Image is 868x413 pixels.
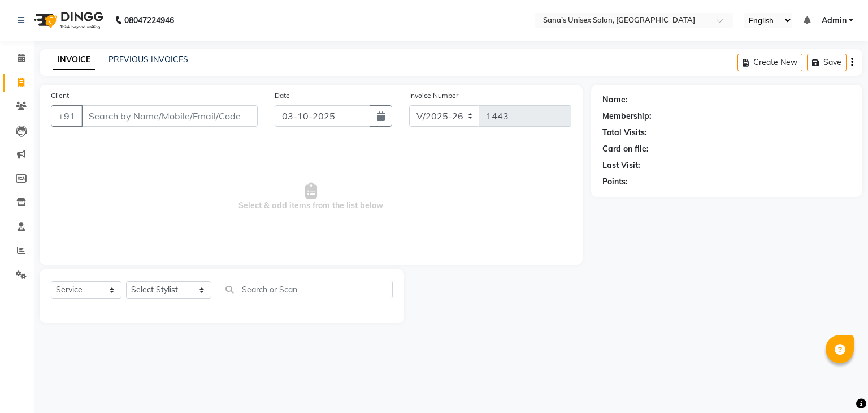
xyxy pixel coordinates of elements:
span: Admin [822,15,847,27]
div: Last Visit: [602,160,640,171]
div: Card on file: [602,143,649,155]
img: logo [29,5,106,36]
div: Total Visits: [602,127,647,139]
input: Search or Scan [220,281,393,298]
div: Name: [602,94,628,106]
a: PREVIOUS INVOICES [108,54,188,64]
label: Date [275,91,290,101]
label: Client [51,91,69,101]
iframe: chat widget [821,368,857,402]
b: 08047224946 [124,5,174,36]
button: +91 [51,105,83,127]
input: Search by Name/Mobile/Email/Code [81,105,258,127]
label: Invoice Number [409,91,458,101]
a: INVOICE [53,50,95,70]
button: Create New [737,54,802,71]
span: Select & add items from the list below [51,140,571,253]
div: Points: [602,176,628,188]
div: Membership: [602,110,652,122]
button: Save [807,54,847,71]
